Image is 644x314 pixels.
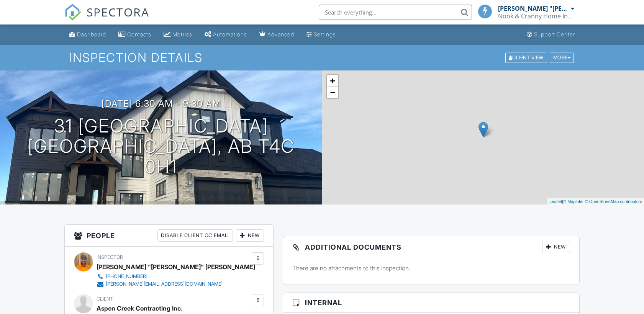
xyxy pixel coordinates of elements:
[97,261,255,273] div: [PERSON_NAME] "[PERSON_NAME]" [PERSON_NAME]
[97,254,123,260] span: Inspector
[498,12,575,20] div: Nook & Cranny Home Inspections Ltd.
[97,296,113,302] span: Client
[283,293,579,313] h3: Internal
[12,116,310,177] h1: 31 [GEOGRAPHIC_DATA] [GEOGRAPHIC_DATA], AB T4C 0H1
[106,273,147,280] div: [PHONE_NUMBER]
[327,75,338,87] a: Zoom in
[66,28,109,42] a: Dashboard
[327,87,338,98] a: Zoom out
[314,31,336,38] div: Settings
[87,4,149,20] span: SPECTORA
[127,31,151,38] div: Contacts
[524,28,578,42] a: Support Center
[69,51,575,64] h1: Inspection Details
[283,236,579,258] h3: Additional Documents
[97,280,249,288] a: [PERSON_NAME][EMAIL_ADDRESS][DOMAIN_NAME]
[77,31,106,38] div: Dashboard
[172,31,192,38] div: Metrics
[64,10,149,26] a: SPECTORA
[534,31,575,38] div: Support Center
[202,28,250,42] a: Automations (Basic)
[236,229,264,242] div: New
[563,199,584,204] a: © MapTiler
[319,5,472,20] input: Search everything...
[106,281,223,287] div: [PERSON_NAME][EMAIL_ADDRESS][DOMAIN_NAME]
[303,28,339,42] a: Settings
[97,273,249,280] a: [PHONE_NUMBER]
[498,5,569,12] div: [PERSON_NAME] "[PERSON_NAME]" [PERSON_NAME]
[550,52,574,63] div: More
[102,98,221,109] h3: [DATE] 6:30 am - 9:30 am
[115,28,154,42] a: Contacts
[549,199,562,204] a: Leaflet
[213,31,247,38] div: Automations
[256,28,297,42] a: Advanced
[547,198,644,205] div: |
[97,303,182,314] div: Aspen Creek Contracting Inc.
[65,225,273,247] h3: People
[505,52,547,63] div: Client View
[157,229,233,242] div: Disable Client CC Email
[585,199,642,204] a: © OpenStreetMap contributors
[292,264,570,272] p: There are no attachments to this inspection.
[505,54,549,60] a: Client View
[542,241,570,253] div: New
[267,31,294,38] div: Advanced
[161,28,195,42] a: Metrics
[64,4,81,21] img: The Best Home Inspection Software - Spectora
